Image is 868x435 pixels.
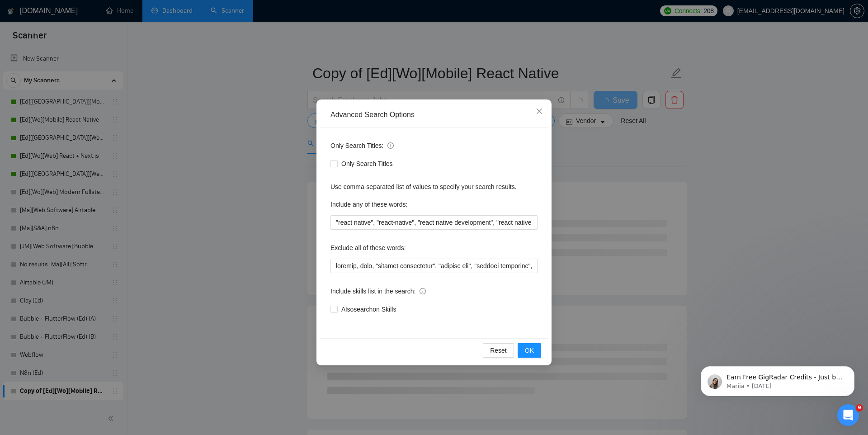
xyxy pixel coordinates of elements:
[330,182,538,192] div: Use comma-separated list of values to specify your search results.
[687,347,868,411] iframe: Intercom notifications message
[518,343,541,358] button: OK
[338,304,400,314] span: Also search on Skills
[856,404,863,411] span: 9
[837,404,859,426] iframe: Intercom live chat
[330,241,406,255] label: Exclude all of these words:
[387,142,394,149] span: info-circle
[525,345,534,355] span: OK
[330,141,394,151] span: Only Search Titles:
[483,343,514,358] button: Reset
[330,110,538,120] div: Advanced Search Options
[536,108,543,115] span: close
[330,197,407,212] label: Include any of these words:
[490,345,507,355] span: Reset
[338,159,396,169] span: Only Search Titles
[527,99,552,124] button: Close
[420,288,426,294] span: info-circle
[330,286,426,296] span: Include skills list in the search:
